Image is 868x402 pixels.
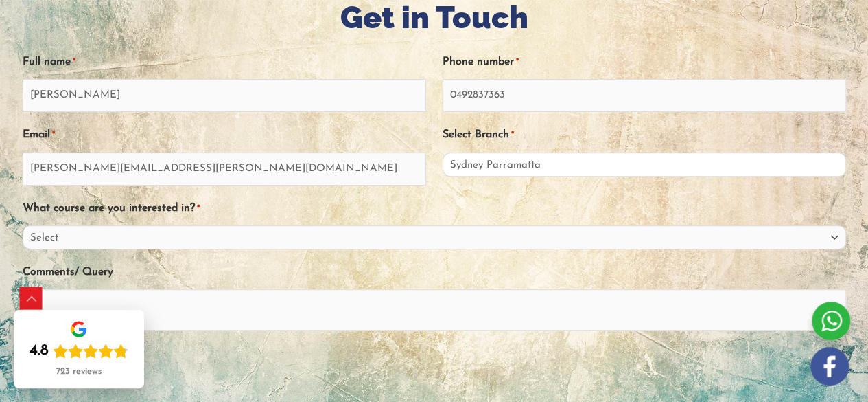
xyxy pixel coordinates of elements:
div: 4.8 [30,342,49,361]
div: 723 reviews [56,366,102,377]
div: Rating: 4.8 out of 5 [30,342,128,361]
label: Phone number [443,51,519,74]
label: Comments/ Query [23,261,113,284]
img: white-facebook.png [810,347,849,386]
label: What course are you interested in? [23,197,200,220]
label: Select Branch [443,124,514,146]
label: Email [23,124,55,146]
label: Full name [23,51,75,74]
